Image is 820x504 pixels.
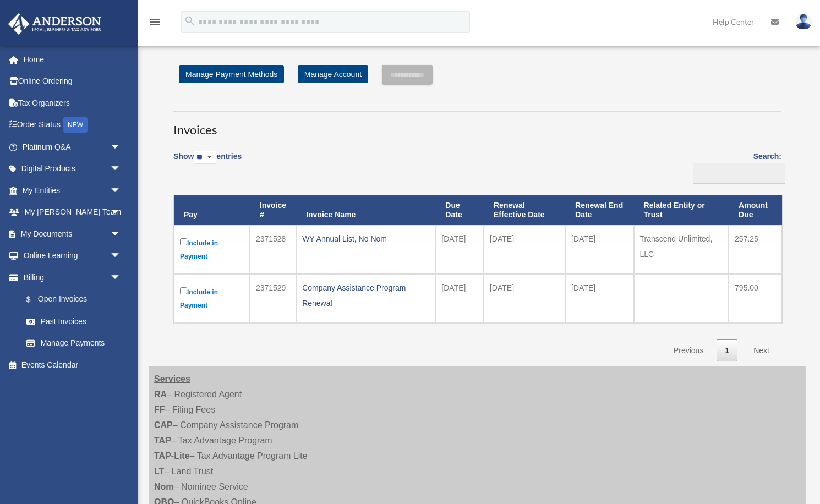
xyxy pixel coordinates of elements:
td: 257.25 [729,225,782,274]
th: Pay: activate to sort column descending [174,195,250,225]
a: My Documentsarrow_drop_down [8,223,138,245]
label: Search: [690,150,781,184]
span: arrow_drop_down [110,266,132,289]
a: 1 [717,339,737,362]
input: Include in Payment [180,238,187,245]
i: menu [149,15,162,29]
strong: Nom [154,482,174,491]
strong: Services [154,374,190,384]
td: [DATE] [565,274,633,323]
a: Online Learningarrow_drop_down [8,245,138,267]
a: Home [8,48,138,70]
th: Renewal Effective Date: activate to sort column ascending [484,195,565,225]
td: [DATE] [435,274,484,323]
a: My Entitiesarrow_drop_down [8,179,138,201]
h3: Invoices [173,111,781,139]
div: Company Assistance Program Renewal [302,280,429,311]
a: $Open Invoices [15,288,127,311]
td: 795.00 [729,274,782,323]
span: arrow_drop_down [110,158,132,180]
th: Due Date: activate to sort column ascending [435,195,484,225]
i: search [184,15,196,27]
span: $ [32,293,38,306]
a: Order StatusNEW [8,114,138,136]
td: Transcend Unlimited, LLC [634,225,729,274]
a: Tax Organizers [8,92,138,114]
label: Include in Payment [180,236,244,263]
a: Online Ordering [8,70,138,92]
a: Events Calendar [8,354,138,376]
strong: RA [154,390,167,399]
strong: FF [154,405,165,414]
strong: TAP [154,436,171,445]
a: Manage Payment Methods [179,65,284,83]
a: Manage Payments [15,332,132,354]
a: Past Invoices [15,310,132,332]
span: arrow_drop_down [110,179,132,202]
a: Next [745,339,778,362]
select: Showentries [194,151,216,164]
a: Platinum Q&Aarrow_drop_down [8,136,138,158]
td: [DATE] [484,225,565,274]
a: Billingarrow_drop_down [8,266,132,288]
img: Anderson Advisors Platinum Portal [5,13,105,35]
td: [DATE] [565,225,633,274]
img: User Pic [795,14,812,30]
strong: LT [154,467,164,476]
div: WY Annual List, No Nom [302,231,429,246]
td: [DATE] [484,274,565,323]
span: arrow_drop_down [110,201,132,224]
td: [DATE] [435,225,484,274]
a: Previous [665,339,712,362]
th: Amount Due: activate to sort column ascending [729,195,782,225]
a: My [PERSON_NAME] Teamarrow_drop_down [8,201,138,223]
input: Include in Payment [180,287,187,294]
th: Invoice #: activate to sort column ascending [250,195,296,225]
div: NEW [63,117,88,133]
a: Digital Productsarrow_drop_down [8,158,138,180]
td: 2371528 [250,225,296,274]
span: arrow_drop_down [110,223,132,245]
td: 2371529 [250,274,296,323]
span: arrow_drop_down [110,245,132,267]
a: menu [149,19,162,29]
label: Show entries [173,150,242,175]
label: Include in Payment [180,285,244,312]
th: Renewal End Date: activate to sort column ascending [565,195,633,225]
th: Related Entity or Trust: activate to sort column ascending [634,195,729,225]
a: Manage Account [298,65,368,83]
input: Search: [693,163,785,184]
strong: TAP-Lite [154,451,190,461]
span: arrow_drop_down [110,136,132,158]
strong: CAP [154,420,173,430]
th: Invoice Name: activate to sort column ascending [296,195,435,225]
